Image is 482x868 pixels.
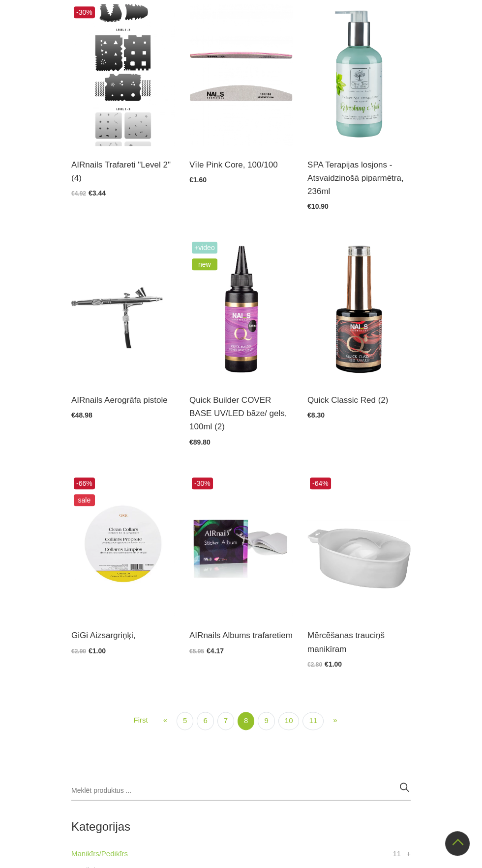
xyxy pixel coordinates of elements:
[238,712,254,730] a: 8
[207,647,224,655] span: €4.17
[74,6,95,18] span: -30%
[307,661,322,668] span: €2.80
[307,239,411,381] img: Quick Classic Red - īpaši pigmentēta, augstas kvalitātes klasiskā sarkanā gellaka, kas piešķir el...
[71,411,92,419] span: €48.98
[217,712,234,730] a: 7
[189,438,211,446] span: €89.80
[189,239,293,381] img: Šī brīža iemīlētākais produkts, kas nepieviļ nevienu meistaru.Perfektas noturības kamuflāžas bāze...
[333,716,337,724] span: »
[392,848,401,860] span: 11
[71,393,175,407] a: AIRnails Aerogrāfa pistole
[89,647,106,655] span: €1.00
[192,242,217,253] span: +Video
[189,393,293,434] a: Quick Builder COVER BASE UV/LED bāze/ gels, 100ml (2)
[327,712,343,729] a: Next
[71,4,175,146] img: Description
[71,712,411,730] nav: catalog-product-list
[71,848,128,860] a: Manikīrs/Pedikīrs
[310,477,331,489] span: -64%
[128,712,154,729] a: First
[71,648,86,655] span: €2.90
[71,158,175,185] a: AIRnails Trafareti "Level 2" (4)
[71,239,175,381] img: Description
[157,712,173,729] a: Previous
[325,660,342,668] span: €1.00
[189,176,207,184] span: €1.60
[197,712,213,730] a: 6
[177,712,193,730] a: 5
[71,190,86,197] span: €4.92
[89,189,106,197] span: €3.44
[192,477,213,489] span: -30%
[74,494,95,506] span: sale
[307,629,411,655] a: Mērcēšanas trauciņš manikīram
[307,475,411,617] img: Mērcēšanas trauciņš manikīramĒrts un praktisks mērcēšanas trauciņš, piemērots nagu kopšanai un pr...
[258,712,274,730] a: 9
[189,629,293,642] a: AIRnails Albums trafaretiem
[307,393,411,407] a: Quick Classic Red (2)
[307,411,325,419] span: €8.30
[406,848,411,860] a: +
[278,712,300,730] a: 10
[307,4,411,146] img: Atsvaidzinošs Spa Tearpijas losjons pēdām/kājām ar piparmētras aromātu.Spa Terapijas pēdu losjons...
[192,258,217,270] span: new
[189,158,293,171] a: Vīle Pink Core, 100/100
[189,648,204,655] span: €5.95
[302,712,324,730] a: 11
[163,716,167,724] span: «
[71,820,411,833] h2: Kategorijas
[71,475,175,617] img: Vaska sildītāja aizsargriņķi pasargā sildītāju no nevēlamas vaska notecēšanas....
[189,4,293,146] img: Ilgi kalpojoša nagu kopšanas vīle 100/100 griti. Paredzēta dabīgā naga, gēla vai akrila apstrādei...
[307,202,329,210] span: €10.90
[189,475,293,617] img: Aerogrāfijas albums (10 lapas) ar glancētām lapām trafaretu uzglabāšanai un ilgstošai lietošanai....
[71,629,175,642] a: GiGi Aizsargriņķi,
[307,158,411,198] a: SPA Terapijas losjons - Atsvaidzinošā piparmētra, 236ml
[74,477,95,489] span: -66%
[71,781,411,801] input: Meklēt produktus ...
